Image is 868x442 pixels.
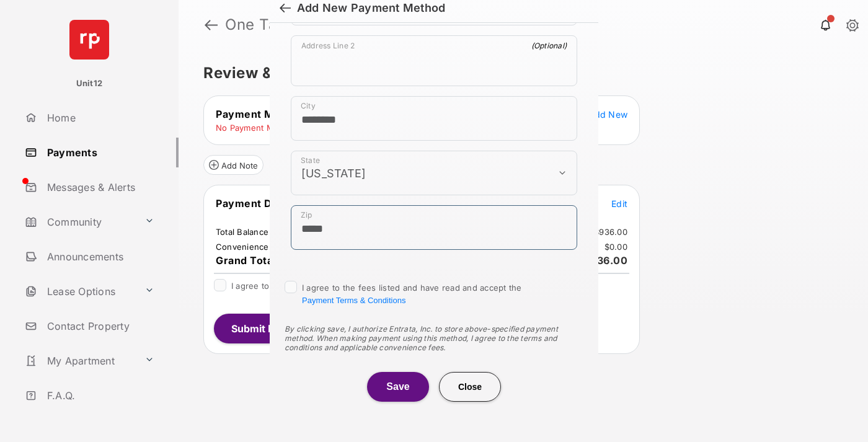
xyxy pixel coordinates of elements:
[285,324,583,352] div: By clicking save, I authorize Entrata, Inc. to store above-specified payment method. When making ...
[302,296,405,305] button: I agree to the fees listed and have read and accept the
[291,35,577,86] div: payment_method_screening[postal_addresses][addressLine2]
[439,372,501,402] button: Close
[302,283,522,305] span: I agree to the fees listed and have read and accept the
[291,96,577,141] div: payment_method_screening[postal_addresses][locality]
[291,205,577,250] div: payment_method_screening[postal_addresses][postalCode]
[367,372,429,402] button: Save
[297,1,445,15] div: Add New Payment Method
[291,151,577,195] div: payment_method_screening[postal_addresses][administrativeArea]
